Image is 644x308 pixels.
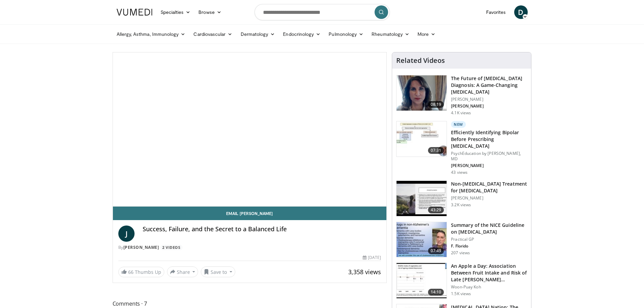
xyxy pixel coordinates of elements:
[451,170,468,175] p: 43 views
[160,245,183,251] a: 2 Videos
[363,255,381,261] div: [DATE]
[118,244,381,251] div: By
[396,181,527,216] a: 43:29 Non-[MEDICAL_DATA] Treatment for [MEDICAL_DATA] [PERSON_NAME] 3.2K views
[451,129,527,149] h3: Efficiently Identifying Bipolar Before Prescribing [MEDICAL_DATA]
[451,243,527,249] p: F. Florido
[451,121,466,128] p: New
[367,27,413,41] a: Rheumatology
[128,269,134,275] span: 66
[428,207,444,213] span: 43:29
[118,226,135,242] a: J
[113,52,387,207] video-js: Video Player
[451,195,527,201] p: [PERSON_NAME]
[451,97,527,102] p: [PERSON_NAME]
[279,27,325,41] a: Endocrinology
[167,266,198,277] button: Share
[451,202,471,208] p: 3.2K views
[396,222,527,258] a: 07:49 Summary of the NICE Guideline on [MEDICAL_DATA] Practical GP F. Florido 207 views
[451,75,527,95] h3: The Future of [MEDICAL_DATA] Diagnosis: A Game-Changing [MEDICAL_DATA]
[397,263,447,298] img: 0fb96a29-ee07-42a6-afe7-0422f9702c53.150x105_q85_crop-smart_upscale.jpg
[451,181,527,194] h3: Non-[MEDICAL_DATA] Treatment for [MEDICAL_DATA]
[118,267,164,277] a: 66 Thumbs Up
[451,263,527,283] h3: An Apple a Day: Association Between Fruit Intake and Risk of Late [PERSON_NAME]…
[397,75,447,111] img: db580a60-f510-4a79-8dc4-8580ce2a3e19.png.150x105_q85_crop-smart_upscale.png
[428,147,444,154] span: 07:31
[123,244,159,250] a: [PERSON_NAME]
[194,5,225,19] a: Browse
[397,181,447,216] img: eb9441ca-a77b-433d-ba99-36af7bbe84ad.150x105_q85_crop-smart_upscale.jpg
[451,222,527,235] h3: Summary of the NICE Guideline on [MEDICAL_DATA]
[451,110,471,116] p: 4.1K views
[451,291,471,297] p: 1.5K views
[482,5,510,19] a: Favorites
[514,5,528,19] a: D
[113,27,190,41] a: Allergy, Asthma, Immunology
[396,56,445,65] h4: Related Videos
[113,299,387,308] span: Comments 7
[428,247,444,254] span: 07:49
[325,27,367,41] a: Pulmonology
[396,121,527,175] a: 07:31 New Efficiently Identifying Bipolar Before Prescribing [MEDICAL_DATA] PsychEducation by [PE...
[413,27,439,41] a: More
[189,27,236,41] a: Cardiovascular
[451,237,527,242] p: Practical GP
[113,207,387,220] a: Email [PERSON_NAME]
[348,268,381,276] span: 3,358 views
[237,27,279,41] a: Dermatology
[157,5,195,19] a: Specialties
[117,9,152,16] img: VuMedi Logo
[451,163,527,168] p: [PERSON_NAME]
[428,289,444,295] span: 14:10
[143,226,381,233] h4: Success, Failure, and the Secret to a Balanced Life
[397,222,447,257] img: 8e949c61-8397-4eef-823a-95680e5d1ed1.150x105_q85_crop-smart_upscale.jpg
[428,101,444,108] span: 08:19
[201,266,235,277] button: Save to
[451,151,527,162] p: PsychEducation by [PERSON_NAME], MD
[451,103,527,109] p: [PERSON_NAME]
[451,284,527,290] p: Woon-Puay Koh
[255,4,390,20] input: Search topics, interventions
[397,121,447,157] img: bb766ca4-1a7a-496c-a5bd-5a4a5d6b6623.150x105_q85_crop-smart_upscale.jpg
[396,75,527,116] a: 08:19 The Future of [MEDICAL_DATA] Diagnosis: A Game-Changing [MEDICAL_DATA] [PERSON_NAME] [PERSO...
[396,263,527,299] a: 14:10 An Apple a Day: Association Between Fruit Intake and Risk of Late [PERSON_NAME]… Woon-Puay ...
[451,250,470,256] p: 207 views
